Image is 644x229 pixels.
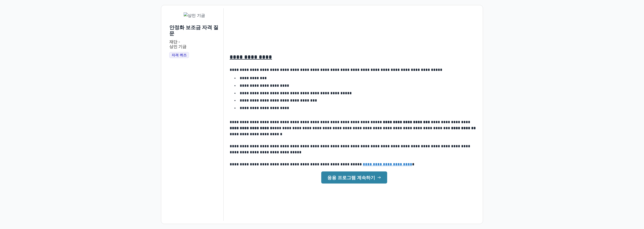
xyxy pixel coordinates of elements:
[169,24,218,36] font: 안정화 보조금 자격 질문
[169,39,180,44] font: 재단 -
[327,175,375,180] font: 응용 프로그램 계속하기
[184,12,205,18] img: 상인 기금
[321,171,387,184] a: 응용 프로그램 계속하기
[169,44,186,49] font: 상인 기금
[172,53,187,57] font: 자격 퀴즈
